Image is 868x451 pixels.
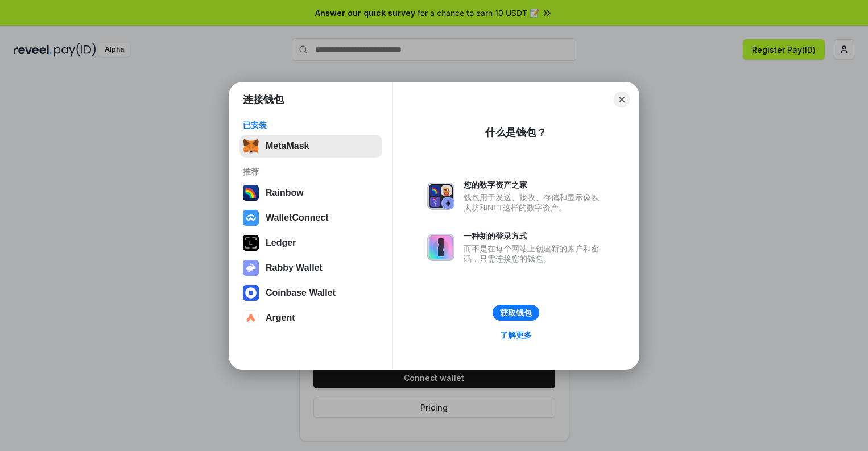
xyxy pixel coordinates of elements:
div: Argent [266,313,295,323]
button: MetaMask [239,135,382,158]
button: Ledger [239,231,382,254]
img: svg+xml,%3Csvg%20width%3D%2228%22%20height%3D%2228%22%20viewBox%3D%220%200%2028%2028%22%20fill%3D... [243,285,259,301]
img: svg+xml,%3Csvg%20xmlns%3D%22http%3A%2F%2Fwww.w3.org%2F2000%2Fsvg%22%20fill%3D%22none%22%20viewBox... [243,260,259,276]
div: 一种新的登录方式 [464,231,605,241]
div: 推荐 [243,167,379,177]
button: Rabby Wallet [239,256,382,279]
img: svg+xml,%3Csvg%20xmlns%3D%22http%3A%2F%2Fwww.w3.org%2F2000%2Fsvg%22%20width%3D%2228%22%20height%3... [243,235,259,251]
a: 了解更多 [493,328,539,342]
img: svg+xml,%3Csvg%20width%3D%22120%22%20height%3D%22120%22%20viewBox%3D%220%200%20120%20120%22%20fil... [243,185,259,201]
img: svg+xml,%3Csvg%20xmlns%3D%22http%3A%2F%2Fwww.w3.org%2F2000%2Fsvg%22%20fill%3D%22none%22%20viewBox... [427,183,454,210]
div: 已安装 [243,120,379,130]
div: Ledger [266,238,296,248]
div: Rabby Wallet [266,263,323,273]
img: svg+xml,%3Csvg%20fill%3D%22none%22%20height%3D%2233%22%20viewBox%3D%220%200%2035%2033%22%20width%... [243,138,259,154]
div: 钱包用于发送、接收、存储和显示像以太坊和NFT这样的数字资产。 [464,192,605,213]
div: 而不是在每个网站上创建新的账户和密码，只需连接您的钱包。 [464,243,605,264]
div: WalletConnect [266,213,329,223]
button: Close [614,92,630,107]
img: svg+xml,%3Csvg%20xmlns%3D%22http%3A%2F%2Fwww.w3.org%2F2000%2Fsvg%22%20fill%3D%22none%22%20viewBox... [427,234,454,261]
img: svg+xml,%3Csvg%20width%3D%2228%22%20height%3D%2228%22%20viewBox%3D%220%200%2028%2028%22%20fill%3D... [243,310,259,326]
button: Rainbow [239,181,382,204]
button: Argent [239,307,382,329]
div: Rainbow [266,188,304,198]
div: 您的数字资产之家 [464,180,605,190]
button: Coinbase Wallet [239,282,382,304]
div: 什么是钱包？ [485,126,547,139]
button: WalletConnect [239,206,382,229]
button: 获取钱包 [493,305,539,321]
div: Coinbase Wallet [266,288,336,298]
div: 了解更多 [500,330,532,340]
img: svg+xml,%3Csvg%20width%3D%2228%22%20height%3D%2228%22%20viewBox%3D%220%200%2028%2028%22%20fill%3D... [243,210,259,226]
div: 获取钱包 [500,308,532,318]
h1: 连接钱包 [243,93,284,106]
div: MetaMask [266,141,309,151]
